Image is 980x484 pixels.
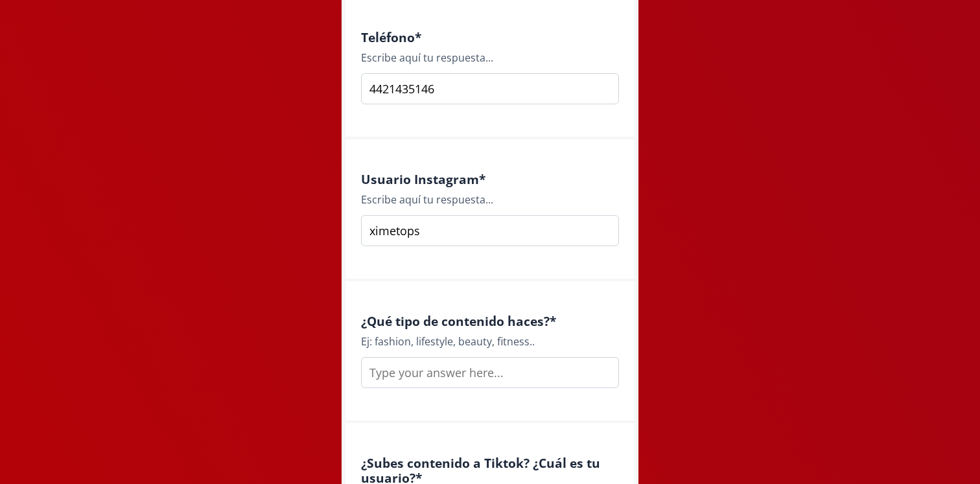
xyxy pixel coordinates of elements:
[361,314,619,328] h4: ¿Qué tipo de contenido haces? *
[361,73,619,104] input: Type your answer here...
[361,50,619,65] div: Escribe aquí tu respuesta...
[361,172,619,187] h4: Usuario Instagram *
[361,334,619,349] div: Ej: fashion, lifestyle, beauty, fitness..
[361,192,619,207] div: Escribe aquí tu respuesta...
[361,357,619,388] input: Type your answer here...
[361,215,619,246] input: Type your answer here...
[361,30,619,45] h4: Teléfono *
